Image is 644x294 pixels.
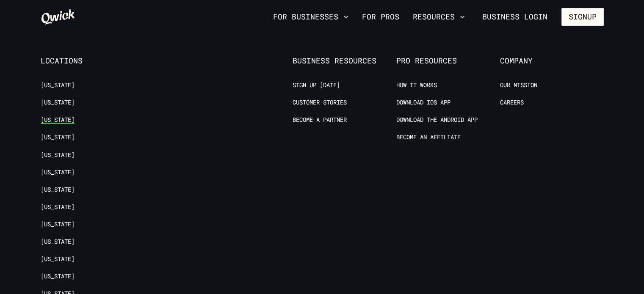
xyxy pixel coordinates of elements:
[41,255,75,263] a: [US_STATE]
[396,98,451,106] a: Download IOS App
[293,115,347,124] a: Become a Partner
[41,203,75,211] a: [US_STATE]
[41,168,75,176] a: [US_STATE]
[396,133,461,141] a: Become an Affiliate
[41,98,75,106] a: [US_STATE]
[41,237,75,245] a: [US_STATE]
[41,115,75,124] a: [US_STATE]
[41,133,75,141] a: [US_STATE]
[41,81,75,89] a: [US_STATE]
[293,81,340,89] a: Sign up [DATE]
[293,98,347,106] a: Customer stories
[500,81,537,89] a: Our Mission
[41,56,144,66] span: Locations
[396,115,478,124] a: Download the Android App
[270,10,352,24] button: For Businesses
[396,56,500,66] span: Pro Resources
[396,81,437,89] a: How it Works
[41,185,75,193] a: [US_STATE]
[409,10,468,24] button: Resources
[41,272,75,280] a: [US_STATE]
[561,8,604,26] button: Signup
[359,10,403,24] a: For Pros
[293,56,396,66] span: Business Resources
[475,8,555,26] a: Business Login
[500,56,604,66] span: Company
[41,220,75,228] a: [US_STATE]
[41,151,75,159] a: [US_STATE]
[500,98,524,106] a: Careers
